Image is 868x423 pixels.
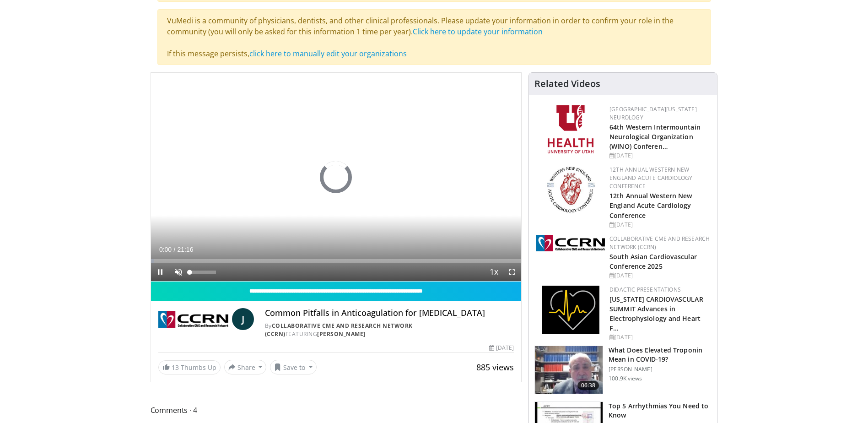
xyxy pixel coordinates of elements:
[609,401,712,420] h3: Top 5 Arrhythmias You Need to Know
[232,308,254,330] a: J
[609,271,710,280] div: [DATE]
[609,295,703,332] a: [US_STATE] CARDIOVASCULAR SUMMIT Advances in Electrophysiology and Heart F…
[265,322,514,338] div: By FEATURING
[270,360,317,374] button: Save to
[413,27,543,37] a: Click here to update your information
[609,375,642,382] p: 100.9K views
[548,105,593,153] img: f6362829-b0a3-407d-a044-59546adfd345.png.150x105_q85_autocrop_double_scale_upscale_version-0.2.png
[609,105,697,121] a: [GEOGRAPHIC_DATA][US_STATE] Neurology
[317,330,366,338] a: [PERSON_NAME]
[609,191,692,219] a: 12th Annual Western New England Acute Cardiology Conference
[609,333,710,342] div: [DATE]
[577,381,599,390] span: 06:38
[489,344,514,352] div: [DATE]
[609,286,710,294] div: Didactic Presentations
[609,123,701,151] a: 64th Western Intermountain Neurological Organization (WINO) Conferen…
[485,263,503,281] button: Playback Rate
[151,404,522,416] span: Comments 4
[535,346,603,394] img: 98daf78a-1d22-4ebe-927e-10afe95ffd94.150x105_q85_crop-smart_upscale.jpg
[534,346,712,394] a: 06:38 What Does Elevated Troponin Mean in COVID-19? [PERSON_NAME] 100.9K views
[172,363,179,372] span: 13
[151,73,522,282] video-js: Video Player
[609,346,712,364] h3: What Does Elevated Troponin Mean in COVID-19?
[249,49,407,59] a: click here to manually edit your organizations
[609,166,692,190] a: 12th Annual Western New England Acute Cardiology Conference
[609,366,712,373] p: [PERSON_NAME]
[158,308,228,330] img: Collaborative CME and Research Network (CCRN)
[151,259,522,263] div: Progress Bar
[534,78,600,89] h4: Related Videos
[476,362,514,373] span: 885 views
[157,9,711,65] div: VuMedi is a community of physicians, dentists, and other clinical professionals. Please update yo...
[609,221,710,229] div: [DATE]
[265,308,514,318] h4: Common Pitfalls in Anticoagulation for [MEDICAL_DATA]
[536,235,605,251] img: a04ee3ba-8487-4636-b0fb-5e8d268f3737.png.150x105_q85_autocrop_double_scale_upscale_version-0.2.png
[177,246,193,253] span: 21:16
[224,360,267,374] button: Share
[158,360,221,374] a: 13 Thumbs Up
[174,246,176,253] span: /
[609,252,697,271] a: South Asian Cardiovascular Conference 2025
[503,263,521,281] button: Fullscreen
[169,263,188,281] button: Unmute
[609,235,710,251] a: Collaborative CME and Research Network (CCRN)
[190,271,216,274] div: Volume Level
[265,322,413,338] a: Collaborative CME and Research Network (CCRN)
[159,246,172,253] span: 0:00
[542,286,599,334] img: 1860aa7a-ba06-47e3-81a4-3dc728c2b4cf.png.150x105_q85_autocrop_double_scale_upscale_version-0.2.png
[151,263,169,281] button: Pause
[609,152,710,160] div: [DATE]
[545,166,596,214] img: 0954f259-7907-4053-a817-32a96463ecc8.png.150x105_q85_autocrop_double_scale_upscale_version-0.2.png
